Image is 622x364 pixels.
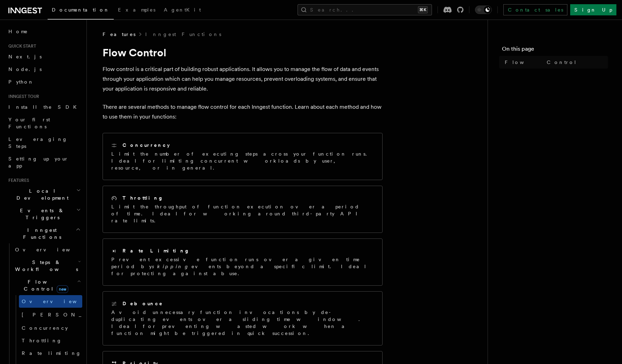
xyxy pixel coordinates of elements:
[502,45,608,56] h4: On this page
[8,79,34,85] span: Python
[103,46,383,59] h1: Flow Control
[123,142,170,149] h2: Concurrency
[15,247,87,252] span: Overview
[8,54,42,59] span: Next.js
[475,6,492,14] button: Toggle dark mode
[8,66,42,72] span: Node.js
[22,299,94,304] span: Overview
[6,63,82,76] a: Node.js
[103,291,383,345] a: DebounceAvoid unnecessary function invocations by de-duplicating events over a sliding time windo...
[6,185,82,204] button: Local Development
[6,101,82,113] a: Install the SDK
[19,295,82,308] a: Overview
[22,350,81,356] span: Rate limiting
[6,152,82,172] a: Setting up your app
[8,156,69,169] span: Setting up your app
[123,247,190,254] h2: Rate Limiting
[6,113,82,133] a: Your first Functions
[22,325,68,331] span: Concurrency
[12,256,82,276] button: Steps & Workflows
[6,25,82,38] a: Home
[123,300,163,307] h2: Debounce
[111,203,374,224] p: Limit the throughput of function execution over a period of time. Ideal for working around third-...
[160,2,205,19] a: AgentKit
[145,31,221,38] a: Inngest Functions
[6,94,39,99] span: Inngest tour
[111,309,374,337] p: Avoid unnecessary function invocations by de-duplicating events over a sliding time window. Ideal...
[103,64,383,94] p: Flow control is a critical part of building robust applications. It allows you to manage the flow...
[19,334,82,347] a: Throttling
[12,243,82,256] a: Overview
[6,43,36,49] span: Quick start
[111,150,374,171] p: Limit the number of executing steps across your function runs. Ideal for limiting concurrent work...
[505,59,577,66] span: Flow Control
[57,285,68,293] span: new
[503,4,567,15] a: Contact sales
[8,104,81,110] span: Install the SDK
[6,227,76,241] span: Inngest Functions
[418,6,428,13] kbd: ⌘K
[103,31,135,38] span: Features
[6,133,82,152] a: Leveraging Steps
[6,204,82,224] button: Events & Triggers
[12,276,82,295] button: Flow Controlnew
[103,133,383,180] a: ConcurrencyLimit the number of executing steps across your function runs. Ideal for limiting conc...
[298,4,432,15] button: Search...⌘K
[502,56,608,69] a: Flow Control
[103,186,383,233] a: ThrottlingLimit the throughput of function execution over a period of time. Ideal for working aro...
[6,50,82,63] a: Next.js
[114,2,160,19] a: Examples
[12,278,77,292] span: Flow Control
[6,76,82,88] a: Python
[6,187,76,201] span: Local Development
[6,178,29,183] span: Features
[6,207,76,221] span: Events & Triggers
[19,308,82,322] a: [PERSON_NAME]
[103,238,383,286] a: Rate LimitingPrevent excessive function runs over a given time period byskippingevents beyond a s...
[111,256,374,277] p: Prevent excessive function runs over a given time period by events beyond a specific limit. Ideal...
[8,28,28,35] span: Home
[22,312,124,317] span: [PERSON_NAME]
[19,322,82,334] a: Concurrency
[118,7,155,13] span: Examples
[6,224,82,243] button: Inngest Functions
[103,102,383,122] p: There are several methods to manage flow control for each Inngest function. Learn about each meth...
[8,136,68,149] span: Leveraging Steps
[123,194,163,201] h2: Throttling
[8,117,50,129] span: Your first Functions
[48,2,114,20] a: Documentation
[19,347,82,359] a: Rate limiting
[164,7,201,13] span: AgentKit
[152,264,191,269] em: skipping
[52,7,110,13] span: Documentation
[570,4,616,15] a: Sign Up
[12,259,78,273] span: Steps & Workflows
[22,338,62,343] span: Throttling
